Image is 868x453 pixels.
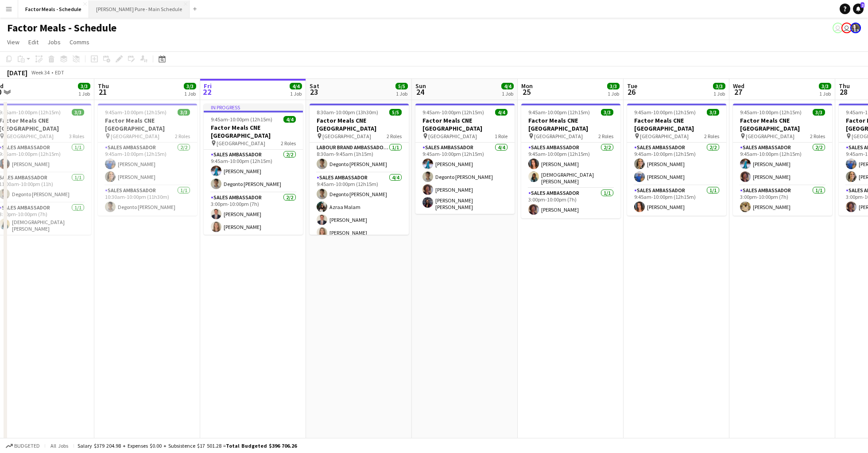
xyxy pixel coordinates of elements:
a: View [4,36,23,48]
app-job-card: 9:45am-10:00pm (12h15m)3/3Factor Meals CNE [GEOGRAPHIC_DATA] [GEOGRAPHIC_DATA]2 RolesSales Ambass... [98,104,197,216]
app-job-card: 9:45am-10:00pm (12h15m)4/4Factor Meals CNE [GEOGRAPHIC_DATA] [GEOGRAPHIC_DATA]1 RoleSales Ambassa... [415,104,515,214]
span: 27 [732,87,744,97]
span: 2 Roles [704,133,719,139]
span: [GEOGRAPHIC_DATA] [534,133,583,139]
app-card-role: Sales Ambassador4/49:45am-10:00pm (12h15m)Degonto [PERSON_NAME]Azraa Malam[PERSON_NAME][PERSON_NAME] [310,173,409,241]
app-card-role: Sales Ambassador1/110:30am-10:00pm (11h30m)Degonto [PERSON_NAME] [98,186,197,216]
span: 3/3 [707,109,719,116]
span: 3/3 [178,109,190,116]
span: Mon [521,82,533,90]
div: 1 Job [819,90,831,97]
h3: Factor Meals CNE [GEOGRAPHIC_DATA] [521,116,620,132]
h3: Factor Meals CNE [GEOGRAPHIC_DATA] [733,116,832,132]
app-card-role: Sales Ambassador2/29:45am-10:00pm (12h15m)[PERSON_NAME][PERSON_NAME] [98,143,197,186]
app-user-avatar: Tifany Scifo [833,23,843,33]
button: [PERSON_NAME] Pure - Main Schedule [89,0,190,18]
span: 2 Roles [175,133,190,139]
button: Factor Meals - Schedule [18,0,89,18]
span: 3/3 [601,109,613,116]
span: 24 [414,87,426,97]
span: Fri [204,82,212,90]
app-user-avatar: Leticia Fayzano [841,23,852,33]
span: 3 Roles [69,133,84,139]
div: 1 Job [396,90,407,97]
span: 21 [97,87,109,97]
span: 3/3 [72,109,84,116]
span: 23 [308,87,319,97]
div: 1 Job [502,90,513,97]
span: 2 [860,2,864,8]
span: 25 [520,87,533,97]
span: Thu [98,82,109,90]
app-job-card: 8:30am-10:00pm (13h30m)5/5Factor Meals CNE [GEOGRAPHIC_DATA] [GEOGRAPHIC_DATA]2 RolesLabour Brand... [310,104,409,235]
span: 3/3 [184,83,196,89]
a: Edit [25,36,42,48]
span: Budgeted [14,443,40,449]
span: 2 Roles [387,133,402,139]
span: Comms [70,38,89,46]
app-card-role: Sales Ambassador2/29:45am-10:00pm (12h15m)[PERSON_NAME][PERSON_NAME] [733,143,832,186]
app-card-role: Sales Ambassador2/29:45am-10:00pm (12h15m)[PERSON_NAME][PERSON_NAME] [627,143,726,186]
span: 9:45am-10:00pm (12h15m) [740,109,802,116]
h3: Factor Meals CNE [GEOGRAPHIC_DATA] [627,116,726,132]
div: 9:45am-10:00pm (12h15m)3/3Factor Meals CNE [GEOGRAPHIC_DATA] [GEOGRAPHIC_DATA]2 RolesSales Ambass... [733,104,832,216]
app-user-avatar: Ashleigh Rains [850,23,861,33]
button: Budgeted [4,441,41,451]
span: Thu [839,82,850,90]
span: 4/4 [290,83,302,89]
span: All jobs [49,442,70,449]
span: 9:45am-10:00pm (12h15m) [211,116,272,123]
div: 1 Job [290,90,302,97]
span: [GEOGRAPHIC_DATA] [428,133,477,139]
app-job-card: 9:45am-10:00pm (12h15m)3/3Factor Meals CNE [GEOGRAPHIC_DATA] [GEOGRAPHIC_DATA]2 RolesSales Ambass... [627,104,726,216]
span: 22 [202,87,212,97]
span: Total Budgeted $396 706.26 [226,442,297,449]
span: 28 [837,87,850,97]
span: [GEOGRAPHIC_DATA] [217,140,265,147]
div: Salary $379 204.98 + Expenses $0.00 + Subsistence $17 501.28 = [77,442,297,449]
span: 26 [626,87,637,97]
span: 2 Roles [598,133,613,139]
a: Comms [66,36,93,48]
app-card-role: Sales Ambassador4/49:45am-10:00pm (12h15m)[PERSON_NAME]Degonto [PERSON_NAME][PERSON_NAME][PERSON_... [415,143,515,214]
div: EDT [55,69,64,76]
app-job-card: 9:45am-10:00pm (12h15m)3/3Factor Meals CNE [GEOGRAPHIC_DATA] [GEOGRAPHIC_DATA]2 RolesSales Ambass... [521,104,620,218]
div: 1 Job [713,90,725,97]
h1: Factor Meals - Schedule [7,21,116,35]
h3: Factor Meals CNE [GEOGRAPHIC_DATA] [98,116,197,132]
div: 1 Job [608,90,619,97]
app-card-role: Sales Ambassador2/29:45am-10:00pm (12h15m)[PERSON_NAME][DEMOGRAPHIC_DATA] [PERSON_NAME] [521,143,620,188]
span: 3/3 [607,83,620,89]
a: 2 [853,4,864,14]
span: 3/3 [713,83,725,89]
span: Jobs [47,38,61,46]
span: Sat [310,82,319,90]
span: [GEOGRAPHIC_DATA] [111,133,159,139]
span: 9:45am-10:00pm (12h15m) [528,109,590,116]
span: 4/4 [495,109,508,116]
span: 9:45am-10:00pm (12h15m) [634,109,696,116]
span: 5/5 [389,109,402,116]
span: 8:30am-10:00pm (13h30m) [317,109,378,116]
div: [DATE] [7,68,27,77]
span: Sun [415,82,426,90]
span: 1 Role [495,133,508,139]
app-job-card: In progress9:45am-10:00pm (12h15m)4/4Factor Meals CNE [GEOGRAPHIC_DATA] [GEOGRAPHIC_DATA]2 RolesS... [204,104,303,235]
span: 9:45am-10:00pm (12h15m) [422,109,484,116]
app-card-role: Sales Ambassador1/19:45am-10:00pm (12h15m)[PERSON_NAME] [627,186,726,216]
span: 3/3 [819,83,831,89]
span: 2 Roles [810,133,825,139]
span: View [7,38,19,46]
span: 4/4 [283,116,296,123]
span: [GEOGRAPHIC_DATA] [5,133,54,139]
span: Edit [28,38,39,46]
span: 3/3 [813,109,825,116]
span: 9:45am-10:00pm (12h15m) [105,109,167,116]
span: Week 34 [29,69,51,76]
div: 1 Job [184,90,196,97]
app-card-role: Sales Ambassador1/13:00pm-10:00pm (7h)[PERSON_NAME] [521,188,620,218]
